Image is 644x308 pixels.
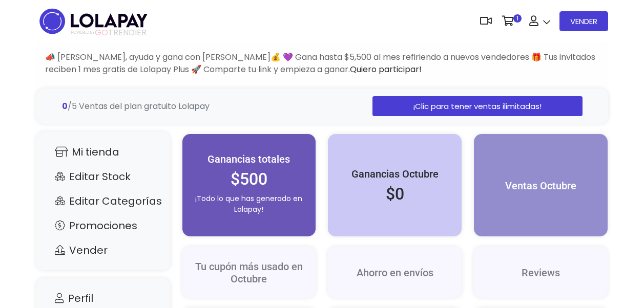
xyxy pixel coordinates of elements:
[193,169,306,189] h2: $500
[62,100,210,112] span: /5 Ventas del plan gratuito Lolapay
[484,180,597,192] h5: Ventas Octubre
[71,28,147,37] span: TRENDIER
[350,63,422,75] a: Quiero participar!
[372,96,582,116] a: ¡Clic para tener ventas ilimitadas!
[193,260,306,285] h5: Tu cupón más usado en Octubre
[71,30,95,35] span: POWERED BY
[193,193,306,215] p: ¡Todo lo que has generado en Lolapay!
[513,14,522,23] span: 1
[47,216,160,235] a: Promociones
[338,267,451,279] h5: Ahorro en envíos
[47,167,160,186] a: Editar Stock
[62,100,68,112] strong: 0
[47,240,160,260] a: Vender
[95,27,108,38] span: GO
[36,5,151,37] img: logo
[47,191,160,211] a: Editar Categorías
[193,153,306,165] h5: Ganancias totales
[45,51,595,75] span: 📣 [PERSON_NAME], ayuda y gana con [PERSON_NAME]💰 💜 Gana hasta $5,500 al mes refiriendo a nuevos v...
[338,184,451,204] h2: $0
[497,6,524,36] a: 1
[559,11,608,31] a: VENDER
[484,267,597,279] h5: Reviews
[47,289,160,308] a: Perfil
[338,168,451,180] h5: Ganancias Octubre
[47,142,160,162] a: Mi tienda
